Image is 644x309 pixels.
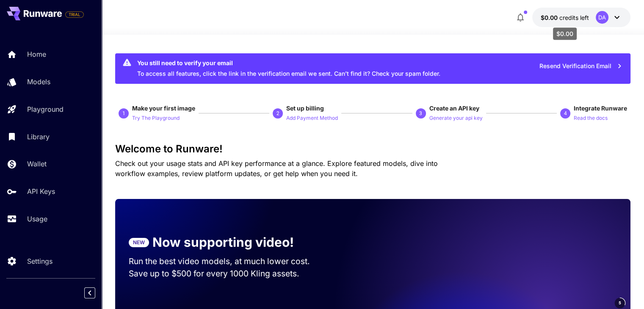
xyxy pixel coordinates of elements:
p: Read the docs [574,114,608,122]
div: To access all features, click the link in the verification email we sent. Can’t find it? Check yo... [137,56,440,81]
span: $0.00 [541,14,559,21]
button: Resend Verification Email [535,58,627,75]
button: $0.00DA [532,8,630,27]
span: Create an API key [429,105,479,112]
p: 2 [276,110,279,117]
span: Set up billing [286,105,324,112]
p: Try The Playground [132,114,180,122]
p: Run the best video models, at much lower cost. [129,255,326,268]
button: Generate your api key [429,113,483,123]
span: credits left [559,14,589,21]
div: Collapse sidebar [91,285,102,301]
p: Library [27,132,50,142]
p: API Keys [27,186,55,196]
p: 1 [122,110,125,117]
p: Wallet [27,159,47,169]
p: Now supporting video! [152,233,294,252]
span: Add your payment card to enable full platform functionality. [65,9,84,19]
span: TRIAL [66,11,83,18]
p: Add Payment Method [286,114,338,122]
p: Models [27,77,50,87]
p: Save up to $500 for every 1000 Kling assets. [129,268,326,280]
p: Home [27,49,46,59]
p: Usage [27,214,47,224]
p: 4 [564,110,567,117]
span: Integrate Runware [574,105,627,112]
p: Playground [27,104,64,114]
div: You still need to verify your email [137,58,440,67]
p: 3 [419,110,422,117]
p: Settings [27,256,53,266]
span: Check out your usage stats and API key performance at a glance. Explore featured models, dive int... [115,159,438,178]
button: Read the docs [574,113,608,123]
div: $0.00 [553,28,577,40]
button: Try The Playground [132,113,180,123]
div: DA [596,11,608,24]
span: 5 [619,300,621,306]
button: Collapse sidebar [84,287,95,298]
h3: Welcome to Runware! [115,143,630,155]
div: $0.00 [541,13,589,22]
p: NEW [133,239,145,246]
span: Make your first image [132,105,195,112]
p: Generate your api key [429,114,483,122]
button: Add Payment Method [286,113,338,123]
